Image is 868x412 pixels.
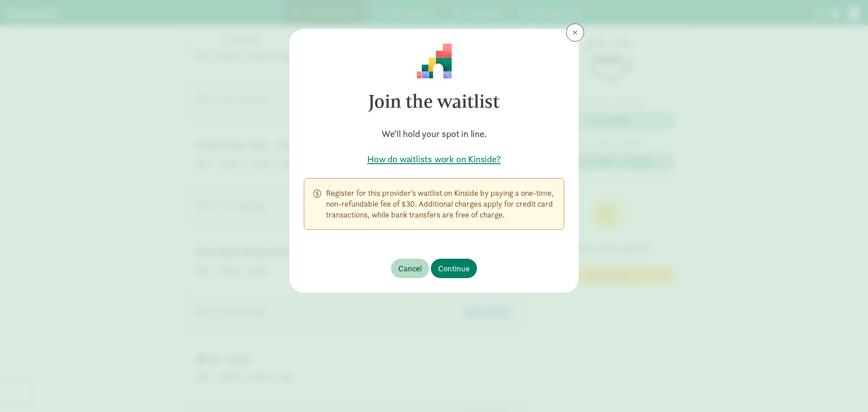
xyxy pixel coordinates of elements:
span: Cancel [398,262,422,275]
button: Cancel [391,259,429,278]
span: Continue [438,262,470,275]
h5: We'll hold your spot in line. [304,128,564,140]
h3: Join the waitlist [304,79,564,124]
p: Register for this provider’s waitlist on Kinside by paying a one-time, non-refundable fee of $30.... [326,188,555,220]
a: How do waitlists work on Kinside? [304,153,564,166]
button: Continue [431,259,477,278]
